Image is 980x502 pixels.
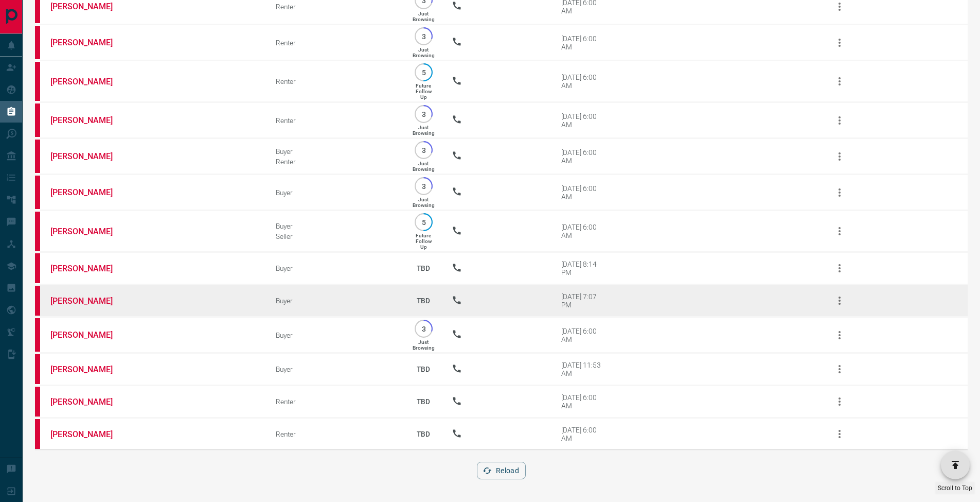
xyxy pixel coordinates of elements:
[420,182,427,190] p: 3
[411,420,436,448] p: TBD
[416,233,432,250] p: Future Follow Up
[35,176,40,209] div: property.ca
[35,26,40,59] div: property.ca
[35,140,40,173] div: property.ca
[35,212,40,251] div: property.ca
[276,365,396,373] div: Buyer
[561,361,605,377] div: [DATE] 11:53 AM
[35,387,40,417] div: property.ca
[411,254,436,282] p: TBD
[413,161,435,172] p: Just Browsing
[50,151,128,161] a: [PERSON_NAME]
[276,39,396,47] div: Renter
[276,222,396,230] div: Buyer
[35,103,40,137] div: property.ca
[35,318,40,352] div: property.ca
[420,146,427,154] p: 3
[50,330,128,340] a: [PERSON_NAME]
[276,147,396,155] div: Buyer
[938,484,972,492] span: Scroll to Top
[276,116,396,125] div: Renter
[561,34,605,51] div: [DATE] 6:00 AM
[50,77,128,86] a: [PERSON_NAME]
[35,62,40,101] div: property.ca
[413,47,435,58] p: Just Browsing
[50,187,128,197] a: [PERSON_NAME]
[420,110,427,118] p: 3
[35,419,40,449] div: property.ca
[276,188,396,197] div: Buyer
[50,264,128,273] a: [PERSON_NAME]
[35,286,40,316] div: property.ca
[561,184,605,201] div: [DATE] 6:00 AM
[561,292,605,309] div: [DATE] 7:07 PM
[477,462,526,479] button: Reload
[276,158,396,166] div: Renter
[50,115,128,125] a: [PERSON_NAME]
[35,354,40,384] div: property.ca
[420,325,427,333] p: 3
[50,2,128,11] a: [PERSON_NAME]
[50,296,128,306] a: [PERSON_NAME]
[561,112,605,129] div: [DATE] 6:00 AM
[413,197,435,208] p: Just Browsing
[413,339,435,351] p: Just Browsing
[413,125,435,136] p: Just Browsing
[561,148,605,165] div: [DATE] 6:00 AM
[276,331,396,339] div: Buyer
[276,232,396,240] div: Seller
[420,32,427,40] p: 3
[561,327,605,343] div: [DATE] 6:00 AM
[561,426,605,442] div: [DATE] 6:00 AM
[35,253,40,283] div: property.ca
[416,83,432,100] p: Future Follow Up
[411,287,436,315] p: TBD
[276,264,396,272] div: Buyer
[276,397,396,406] div: Renter
[561,260,605,276] div: [DATE] 8:14 PM
[276,297,396,305] div: Buyer
[420,68,427,76] p: 5
[50,397,128,407] a: [PERSON_NAME]
[276,430,396,438] div: Renter
[413,11,435,22] p: Just Browsing
[50,38,128,47] a: [PERSON_NAME]
[411,355,436,383] p: TBD
[411,388,436,416] p: TBD
[561,73,605,90] div: [DATE] 6:00 AM
[561,393,605,410] div: [DATE] 6:00 AM
[420,218,427,226] p: 5
[276,3,396,11] div: Renter
[50,429,128,439] a: [PERSON_NAME]
[50,227,128,236] a: [PERSON_NAME]
[276,77,396,85] div: Renter
[50,365,128,374] a: [PERSON_NAME]
[561,223,605,239] div: [DATE] 6:00 AM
